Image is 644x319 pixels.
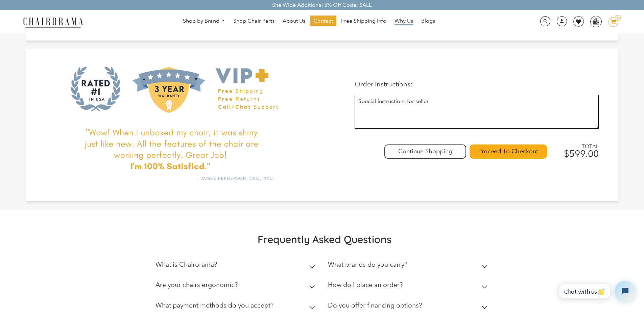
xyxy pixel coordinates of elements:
summary: What brands do you carry? [328,256,490,276]
summary: What is Chairorama? [156,256,318,276]
a: Blogs [418,16,438,26]
span: Why Us [395,18,413,25]
span: Contact [313,18,333,25]
img: WhatsApp_Image_2024-07-12_at_16.23.01.webp [591,16,601,26]
div: 1 [615,15,621,21]
a: Shop Chair Parts [230,16,278,26]
a: About Us [279,16,309,26]
a: Shop by Brand [180,16,229,26]
a: 1 [603,17,618,27]
h2: What brands do you carry? [328,261,407,268]
span: About Us [283,18,305,25]
h2: Are your chairs ergonomic? [156,281,238,289]
h2: How do I place an order? [328,281,403,289]
a: Contact [310,16,336,26]
input: Proceed To Checkout [470,144,547,159]
span: Shop Chair Parts [233,18,275,25]
div: Continue Shopping [384,144,466,159]
summary: How do I place an order? [328,276,490,297]
h2: Do you offer financing options? [328,301,422,309]
img: chairorama [19,16,87,28]
h2: What is Chairorama? [156,261,217,268]
span: TOTAL [560,143,599,150]
summary: Are your chairs ergonomic? [156,276,318,297]
nav: DesktopNavigation [116,16,502,28]
span: $599.00 [564,148,599,159]
h2: Frequently Asked Questions [156,233,494,246]
summary: Do you offer financing options? [328,297,490,317]
span: Free Shipping Info [341,18,386,25]
summary: What payment methods do you accept? [156,297,318,317]
h2: What payment methods do you accept? [156,301,273,309]
a: Why Us [391,16,416,26]
p: Order Instructions: [355,80,599,88]
iframe: Tidio Chat [552,275,641,307]
span: Blogs [421,18,435,25]
a: Free Shipping Info [338,16,390,26]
